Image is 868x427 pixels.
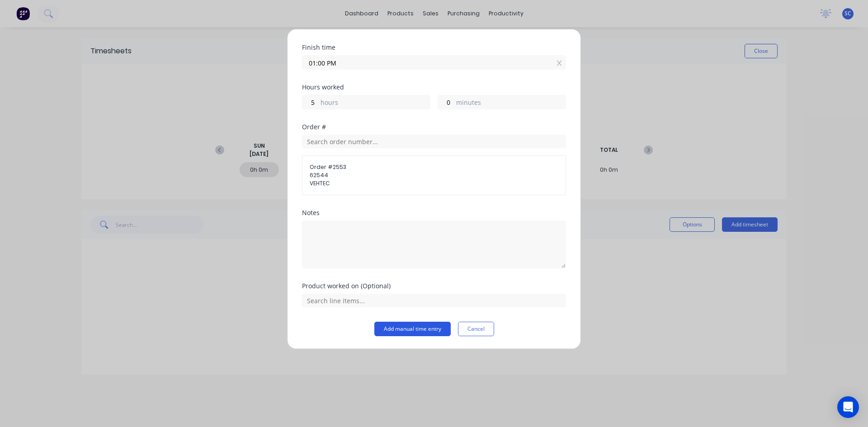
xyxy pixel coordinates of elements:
[310,171,558,179] span: 62544
[837,396,859,418] div: Open Intercom Messenger
[302,294,566,307] input: Search line items...
[374,322,451,336] button: Add manual time entry
[302,44,566,51] div: Finish time
[302,84,566,90] div: Hours worked
[438,95,454,109] input: 0
[302,124,566,130] div: Order #
[302,135,566,148] input: Search order number...
[302,283,566,289] div: Product worked on (Optional)
[456,98,566,109] label: minutes
[310,163,558,171] span: Order # 2553
[458,322,494,336] button: Cancel
[302,210,566,216] div: Notes
[302,95,318,109] input: 0
[310,179,558,188] span: VEHTEC
[321,98,430,109] label: hours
